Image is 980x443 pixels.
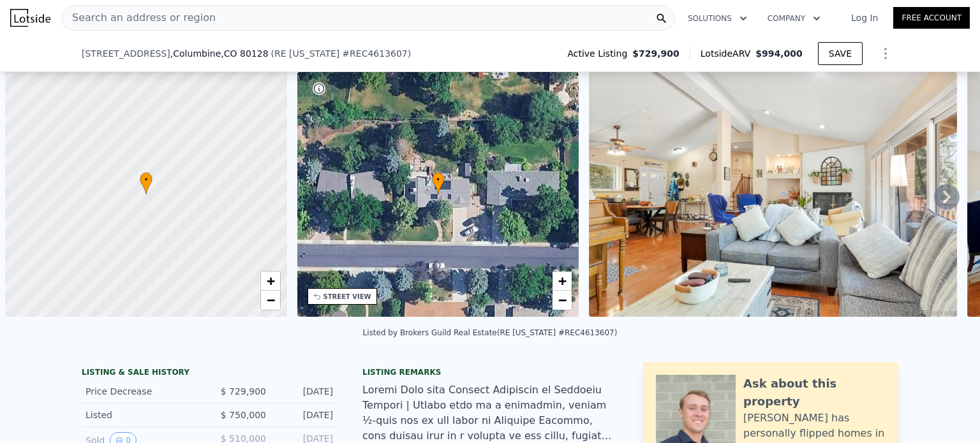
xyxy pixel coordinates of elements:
[85,409,199,421] div: Listed
[363,328,618,337] div: Listed by Brokers Guild Real Estate (RE [US_STATE] #REC4613607)
[276,409,333,421] div: [DATE]
[82,367,337,380] div: LISTING & SALE HISTORY
[589,72,956,317] img: Sale: 167461235 Parcel: 6300457
[567,47,632,60] span: Active Listing
[170,47,269,60] span: , Columbine
[271,47,412,60] div: ( )
[701,47,755,60] span: Lotside ARV
[632,47,679,60] span: $729,900
[82,47,170,60] span: [STREET_ADDRESS]
[274,48,339,59] span: RE [US_STATE]
[362,367,618,377] div: Listing remarks
[261,291,280,310] a: Zoom out
[743,375,886,410] div: Ask about this property
[893,7,970,29] a: Free Account
[757,7,831,30] button: Company
[678,7,757,30] button: Solutions
[873,41,898,66] button: Show Options
[261,272,280,291] a: Zoom in
[755,48,803,59] span: $994,000
[818,42,863,65] button: SAVE
[10,9,50,27] img: Lotside
[266,292,274,308] span: −
[140,174,152,185] span: •
[221,386,266,396] span: $ 729,900
[342,48,407,59] span: # REC4613607
[553,272,572,291] a: Zoom in
[276,385,333,398] div: [DATE]
[432,174,445,185] span: •
[266,273,274,289] span: +
[62,10,216,25] span: Search an address or region
[558,273,567,289] span: +
[836,11,893,24] a: Log In
[323,292,371,301] div: STREET VIEW
[221,410,266,420] span: $ 750,000
[140,172,152,194] div: •
[432,172,445,194] div: •
[553,291,572,310] a: Zoom out
[85,385,199,398] div: Price Decrease
[558,292,567,308] span: −
[221,48,268,59] span: , CO 80128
